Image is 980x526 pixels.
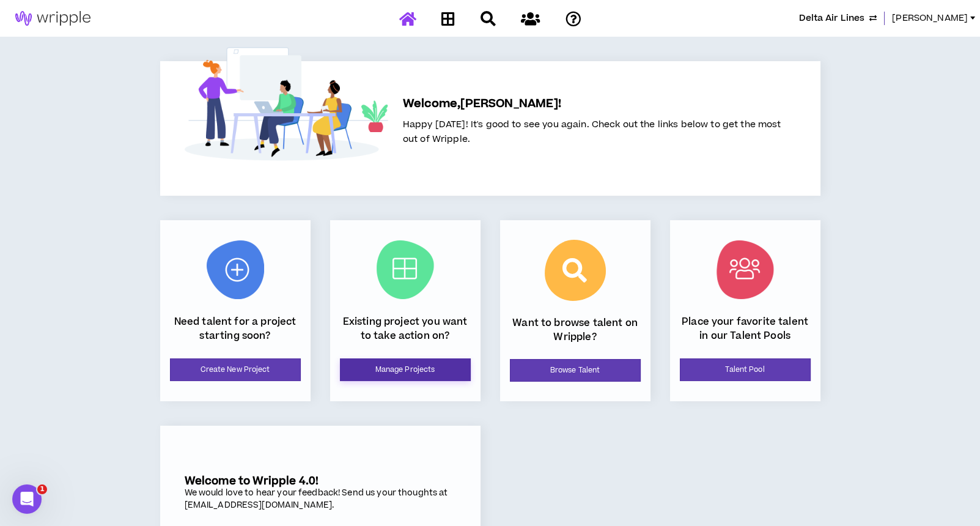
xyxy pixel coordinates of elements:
button: Delta Air Lines [799,12,877,25]
img: New Project [207,240,264,299]
span: Delta Air Lines [799,12,864,25]
p: Want to browse talent on Wripple? [510,316,641,344]
span: [PERSON_NAME] [892,12,968,25]
a: Create New Project [170,358,301,381]
a: Talent Pool [680,358,811,381]
p: Place your favorite talent in our Talent Pools [680,315,811,343]
h5: Welcome, [PERSON_NAME] ! [403,95,781,113]
iframe: Intercom live chat [12,484,42,514]
span: 1 [37,484,47,494]
span: Happy [DATE]! It's good to see you again. Check out the links below to get the most out of Wripple. [403,118,781,146]
h5: Welcome to Wripple 4.0! [185,475,456,487]
a: Browse Talent [510,359,641,382]
a: Manage Projects [340,358,471,381]
img: Current Projects [377,240,434,299]
div: We would love to hear your feedback! Send us your thoughts at [EMAIL_ADDRESS][DOMAIN_NAME]. [185,487,456,511]
p: Need talent for a project starting soon? [170,315,301,343]
p: Existing project you want to take action on? [340,315,471,343]
img: Talent Pool [717,240,774,299]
